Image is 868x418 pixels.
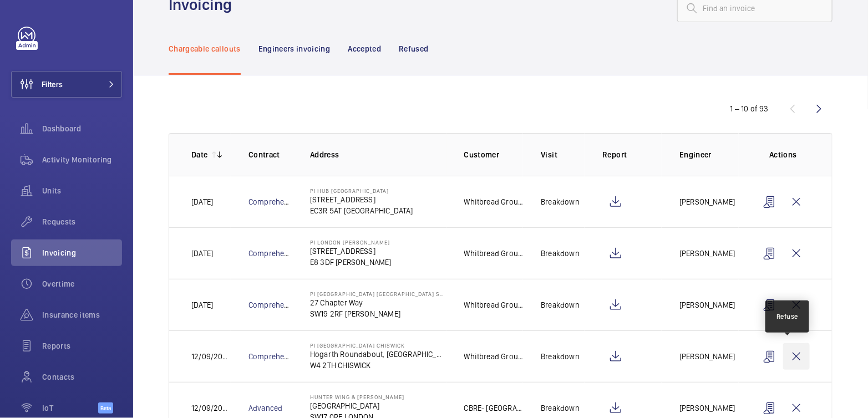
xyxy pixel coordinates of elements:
[98,402,113,414] span: Beta
[602,149,662,160] p: Report
[464,299,524,310] p: Whitbread Group PLC
[399,43,428,54] p: Refused
[191,196,213,207] p: [DATE]
[310,349,446,360] p: Hogarth Roundabout, [GEOGRAPHIC_DATA]
[730,103,769,114] div: 1 – 10 of 93
[541,248,580,259] p: Breakdown
[310,246,392,257] p: [STREET_ADDRESS]
[248,404,282,412] a: Advanced
[42,154,122,165] span: Activity Monitoring
[310,257,392,268] p: E8 3DF [PERSON_NAME]
[310,308,446,319] p: SW19 2RF [PERSON_NAME]
[679,196,735,207] p: [PERSON_NAME]
[310,400,404,411] p: [GEOGRAPHIC_DATA]
[310,205,413,216] p: EC3R 5AT [GEOGRAPHIC_DATA]
[757,149,810,160] p: Actions
[169,43,241,54] p: Chargeable callouts
[310,194,413,205] p: [STREET_ADDRESS]
[191,402,231,414] p: 12/09/2025
[464,248,524,259] p: Whitbread Group PLC
[42,123,122,134] span: Dashboard
[310,360,446,371] p: W4 2TH CHISWICK
[310,394,404,400] p: Hunter Wing & [PERSON_NAME]
[464,402,524,414] p: CBRE- [GEOGRAPHIC_DATA]
[42,247,122,258] span: Invoicing
[42,185,122,196] span: Units
[248,352,303,361] a: Comprehensive
[310,297,446,308] p: 27 Chapter Way
[42,79,63,90] span: Filters
[191,149,207,160] p: Date
[541,196,580,207] p: Breakdown
[310,149,446,160] p: Address
[42,371,122,383] span: Contacts
[541,299,580,310] p: Breakdown
[191,299,213,310] p: [DATE]
[310,290,446,297] p: PI [GEOGRAPHIC_DATA] [GEOGRAPHIC_DATA] South
[248,149,292,160] p: Contract
[191,351,231,362] p: 12/09/2025
[42,278,122,289] span: Overtime
[464,149,524,160] p: Customer
[541,351,580,362] p: Breakdown
[541,149,585,160] p: Visit
[679,402,735,414] p: [PERSON_NAME]
[310,342,446,349] p: PI [GEOGRAPHIC_DATA] Chiswick
[348,43,381,54] p: Accepted
[11,71,122,98] button: Filters
[310,187,413,194] p: PI Hub [GEOGRAPHIC_DATA]
[191,248,213,259] p: [DATE]
[679,248,735,259] p: [PERSON_NAME]
[464,351,524,362] p: Whitbread Group PLC
[42,340,122,351] span: Reports
[258,43,331,54] p: Engineers invoicing
[776,312,798,322] div: Refuse
[42,216,122,227] span: Requests
[679,351,735,362] p: [PERSON_NAME]
[679,299,735,310] p: [PERSON_NAME]
[42,309,122,320] span: Insurance items
[42,402,98,414] span: IoT
[310,239,392,246] p: PI London [PERSON_NAME]
[464,196,524,207] p: Whitbread Group PLC
[248,197,303,206] a: Comprehensive
[248,249,303,258] a: Comprehensive
[679,149,739,160] p: Engineer
[541,402,580,414] p: Breakdown
[248,300,303,309] a: Comprehensive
